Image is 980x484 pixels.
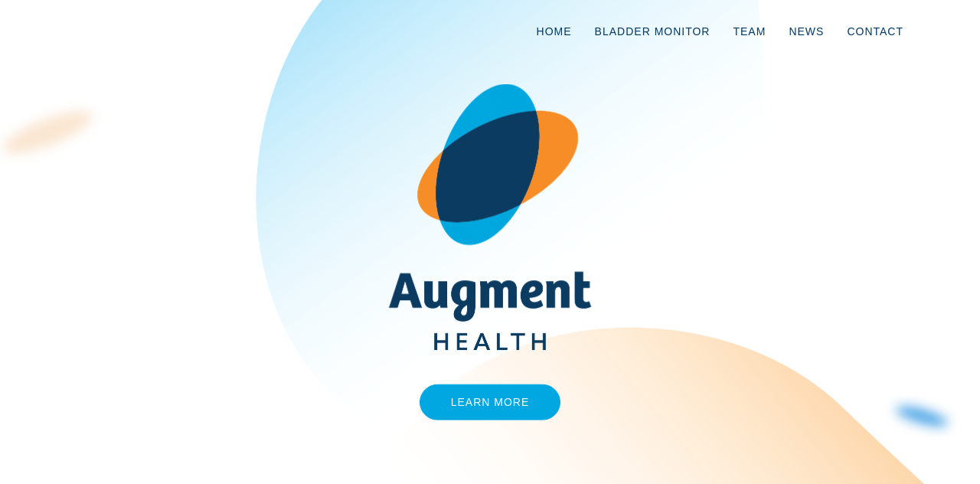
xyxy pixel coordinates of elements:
img: AugmentHealth_FullColor_Transparent.png [377,84,603,351]
a: Contact [835,6,915,57]
a: Learn More [420,384,561,420]
img: logo [65,25,126,41]
a: Team [721,6,777,57]
a: Bladder Monitor [583,6,722,57]
a: Home [525,6,583,57]
a: News [777,6,835,57]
